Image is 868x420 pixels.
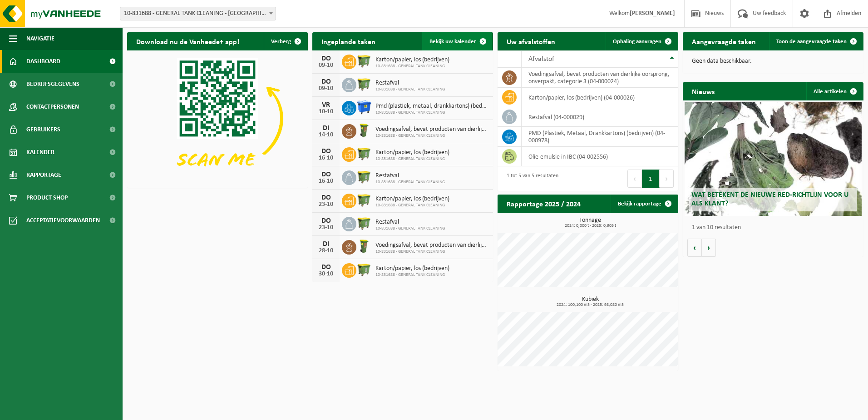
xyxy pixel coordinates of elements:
[26,186,68,209] span: Product Shop
[522,88,678,107] td: karton/papier, los (bedrijven) (04-000026)
[375,149,449,156] span: Karton/papier, los (bedrijven)
[375,87,445,92] span: 10-831688 - GENERAL TANK CLEANING
[606,32,677,50] a: Ophaling aanvragen
[317,264,335,271] div: DO
[806,82,863,100] a: Alle artikelen
[127,32,248,50] h2: Download nu de Vanheede+ app!
[630,10,675,17] strong: [PERSON_NAME]
[683,32,765,50] h2: Aangevraagde taken
[502,217,678,228] h3: Tonnage
[317,194,335,201] div: DO
[611,195,677,213] a: Bekijk rapportage
[769,32,863,50] a: Toon de aangevraagde taken
[375,180,445,185] span: 10-831688 - GENERAL TANK CLEANING
[26,164,61,186] span: Rapportage
[271,39,291,45] span: Verberg
[120,7,276,20] span: 10-831688 - GENERAL TANK CLEANING - ANTWERPEN
[356,215,372,231] img: WB-1100-HPE-GN-50
[683,82,724,100] h2: Nieuws
[120,7,276,20] span: 10-831688 - GENERAL TANK CLEANING - ANTWERPEN
[127,50,308,186] img: Download de VHEPlus App
[317,109,335,115] div: 10-10
[375,219,445,226] span: Restafval
[627,170,642,188] button: Previous
[356,262,372,277] img: WB-1100-HPE-GN-50
[522,127,678,147] td: PMD (Plastiek, Metaal, Drankkartons) (bedrijven) (04-000978)
[317,225,335,231] div: 23-10
[692,58,854,65] p: Geen data beschikbaar.
[685,102,862,216] a: Wat betekent de nieuwe RED-richtlijn voor u als klant?
[687,239,702,257] button: Vorige
[528,55,554,63] span: Afvalstof
[375,203,449,208] span: 10-831688 - GENERAL TANK CLEANING
[26,209,100,232] span: Acceptatievoorwaarden
[26,73,79,95] span: Bedrijfsgegevens
[776,39,847,45] span: Toon de aangevraagde taken
[502,303,678,307] span: 2024: 100,100 m3 - 2025: 98,080 m3
[375,133,488,139] span: 10-831688 - GENERAL TANK CLEANING
[375,103,488,110] span: Pmd (plastiek, metaal, drankkartons) (bedrijven)
[502,296,678,307] h3: Kubiek
[660,170,674,188] button: Next
[375,195,449,203] span: Karton/papier, los (bedrijven)
[375,110,488,115] span: 10-831688 - GENERAL TANK CLEANING
[498,32,564,50] h2: Uw afvalstoffen
[317,178,335,185] div: 16-10
[375,265,449,272] span: Karton/papier, los (bedrijven)
[317,101,335,109] div: VR
[317,132,335,138] div: 14-10
[375,249,488,255] span: 10-831688 - GENERAL TANK CLEANING
[375,272,449,278] span: 10-831688 - GENERAL TANK CLEANING
[375,226,445,231] span: 10-831688 - GENERAL TANK CLEANING
[317,201,335,208] div: 23-10
[317,148,335,155] div: DO
[356,192,372,208] img: WB-1100-HPE-GN-50
[522,107,678,127] td: restafval (04-000029)
[317,271,335,277] div: 30-10
[317,85,335,92] div: 09-10
[522,68,678,88] td: voedingsafval, bevat producten van dierlijke oorsprong, onverpakt, categorie 3 (04-000024)
[429,39,476,45] span: Bekijk uw kalender
[522,147,678,166] td: olie-emulsie in IBC (04-002556)
[317,62,335,69] div: 09-10
[356,239,372,254] img: WB-0060-HPE-GN-50
[375,242,488,249] span: Voedingsafval, bevat producten van dierlijke oorsprong, onverpakt, categorie 3
[26,141,54,164] span: Kalender
[26,27,54,50] span: Navigatie
[317,217,335,225] div: DO
[375,64,449,69] span: 10-831688 - GENERAL TANK CLEANING
[317,248,335,254] div: 28-10
[642,170,660,188] button: 1
[317,155,335,161] div: 16-10
[356,53,372,69] img: WB-1100-HPE-GN-50
[356,123,372,138] img: WB-0060-HPE-GN-50
[422,32,492,50] a: Bekijk uw kalender
[356,146,372,161] img: WB-1100-HPE-GN-50
[502,169,558,189] div: 1 tot 5 van 5 resultaten
[317,55,335,62] div: DO
[356,100,372,115] img: WB-1100-HPE-BE-01
[502,224,678,228] span: 2024: 0,000 t - 2025: 0,905 t
[264,32,307,50] button: Verberg
[26,118,60,141] span: Gebruikers
[312,32,385,50] h2: Ingeplande taken
[26,95,79,118] span: Contactpersonen
[317,125,335,132] div: DI
[375,80,445,87] span: Restafval
[356,76,372,92] img: WB-1100-HPE-GN-50
[356,169,372,185] img: WB-1100-HPE-GN-50
[317,240,335,248] div: DI
[26,50,60,73] span: Dashboard
[691,191,848,207] span: Wat betekent de nieuwe RED-richtlijn voor u als klant?
[375,126,488,133] span: Voedingsafval, bevat producten van dierlijke oorsprong, onverpakt, categorie 3
[317,171,335,178] div: DO
[702,239,716,257] button: Volgende
[375,156,449,162] span: 10-831688 - GENERAL TANK CLEANING
[613,39,661,45] span: Ophaling aanvragen
[317,78,335,85] div: DO
[375,172,445,180] span: Restafval
[375,56,449,64] span: Karton/papier, los (bedrijven)
[692,225,859,231] p: 1 van 10 resultaten
[498,195,590,212] h2: Rapportage 2025 / 2024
